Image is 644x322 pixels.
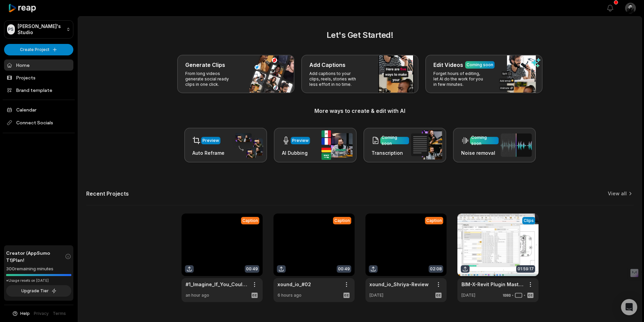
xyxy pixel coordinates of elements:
p: [PERSON_NAME]'s Studio [18,23,64,35]
p: Add captions to your clips, reels, stories with less effort in no time. [309,71,362,87]
button: Create Project [4,44,73,55]
div: PS [7,24,15,34]
span: Help [20,311,30,317]
a: Terms [53,311,66,317]
img: ai_dubbing.png [321,130,353,160]
h3: Auto Reframe [192,149,224,156]
h3: Generate Clips [185,61,225,69]
div: Coming soon [471,134,497,147]
a: Brand template [4,84,73,96]
div: Coming soon [382,134,408,147]
img: auto_reframe.png [232,132,263,158]
div: 300 remaining minutes [6,266,71,272]
p: Forget hours of editing, let AI do the work for you in few minutes. [433,71,486,87]
a: xound_io_#02 [278,281,311,288]
div: Preview [292,138,309,144]
h2: Let's Get Started! [86,29,634,41]
a: Privacy [34,311,49,317]
h3: AI Dubbing [282,149,310,156]
span: Connect Socials [4,117,73,129]
h2: Recent Projects [86,190,129,197]
span: Creator (AppSumo T1) Plan! [6,249,65,264]
a: xound_io_Shriya-Review [369,281,429,288]
button: Help [12,311,30,317]
h3: Edit Videos [433,61,463,69]
a: #1_Imagine_If_You_Could_Land_a_High_Paying_BIM_Role [186,281,248,288]
a: View all [608,190,627,197]
img: transcription.png [411,130,442,159]
a: Calendar [4,104,73,115]
img: noise_removal.png [501,133,532,157]
div: Open Intercom Messenger [621,299,637,315]
button: Upgrade Tier [6,285,71,297]
p: From long videos generate social ready clips in one click. [185,71,238,87]
a: Projects [4,72,73,83]
h3: Transcription [372,149,409,156]
h3: Noise removal [461,149,499,156]
div: *Usage resets on [DATE] [6,278,71,283]
h3: More ways to create & edit with AI [86,107,634,115]
h3: Add Captions [309,61,345,69]
a: BIM-X-Revit Plugin Mastery [461,281,524,288]
a: Home [4,59,73,71]
div: Coming soon [467,62,493,68]
div: Preview [202,138,219,144]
